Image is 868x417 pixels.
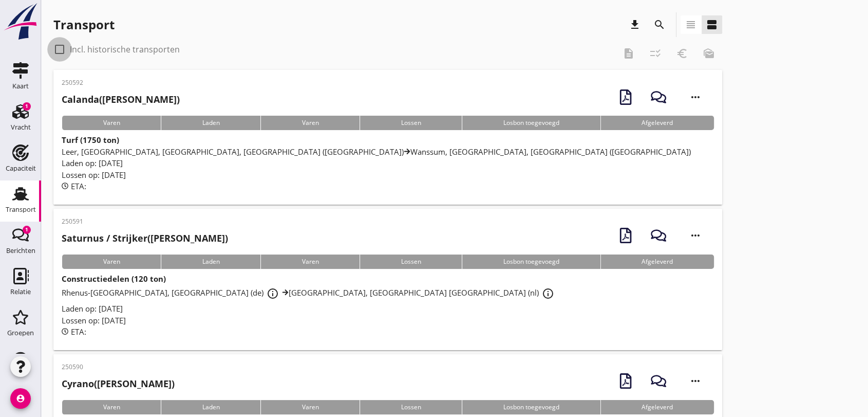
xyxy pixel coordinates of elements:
[360,400,462,414] div: Lossen
[685,19,697,31] i: view_headline
[260,400,360,414] div: Varen
[629,19,641,31] i: download
[53,209,722,350] a: 250591Saturnus / Strijker([PERSON_NAME])VarenLadenVarenLossenLosbon toegevoegdAfgeleverdConstruct...
[62,303,123,314] span: Laden op: [DATE]
[161,255,260,269] div: Laden
[62,78,180,87] p: 250592
[11,124,31,131] div: Vracht
[62,231,228,245] h2: ([PERSON_NAME])
[600,400,714,414] div: Afgeleverd
[70,44,180,55] label: Incl. historische transporten
[360,255,462,269] div: Lossen
[71,181,86,191] span: ETA:
[62,362,175,372] p: 250590
[62,158,123,168] span: Laden op: [DATE]
[653,19,666,31] i: search
[62,135,119,145] strong: Turf (1750 ton)
[706,19,718,31] i: view_agenda
[23,102,31,111] div: 1
[6,247,35,254] div: Berichten
[161,400,260,414] div: Laden
[62,93,180,106] h2: ([PERSON_NAME])
[62,287,557,298] span: Rhenus-[GEOGRAPHIC_DATA], [GEOGRAPHIC_DATA] (de) [GEOGRAPHIC_DATA], [GEOGRAPHIC_DATA] [GEOGRAPHIC...
[62,274,166,284] strong: Constructiedelen (120 ton)
[600,255,714,269] div: Afgeleverd
[62,147,691,157] span: Leer, [GEOGRAPHIC_DATA], [GEOGRAPHIC_DATA], [GEOGRAPHIC_DATA] ([GEOGRAPHIC_DATA]) Wanssum, [GEOGR...
[681,221,710,250] i: more_horiz
[681,367,710,395] i: more_horiz
[62,400,161,414] div: Varen
[462,116,600,130] div: Losbon toegevoegd
[2,3,39,41] img: logo-small.a267ee39.svg
[260,116,360,130] div: Varen
[600,116,714,130] div: Afgeleverd
[161,116,260,130] div: Laden
[53,70,722,205] a: 250592Calanda([PERSON_NAME])VarenLadenVarenLossenLosbon toegevoegdAfgeleverdTurf (1750 ton)Leer, ...
[23,226,31,234] div: 1
[267,287,279,300] i: info_outline
[260,255,360,269] div: Varen
[10,388,31,409] i: account_circle
[681,83,710,112] i: more_horiz
[53,16,115,33] div: Transport
[462,400,600,414] div: Losbon toegevoegd
[62,377,94,390] strong: Cyrano
[62,232,147,244] strong: Saturnus / Strijker
[10,288,31,295] div: Relatie
[542,287,554,300] i: info_outline
[7,330,34,336] div: Groepen
[62,377,175,391] h2: ([PERSON_NAME])
[62,93,99,105] strong: Calanda
[62,255,161,269] div: Varen
[62,116,161,130] div: Varen
[62,315,126,325] span: Lossen op: [DATE]
[6,206,36,213] div: Transport
[62,217,228,226] p: 250591
[360,116,462,130] div: Lossen
[71,327,86,337] span: ETA:
[6,165,36,172] div: Capaciteit
[462,255,600,269] div: Losbon toegevoegd
[12,83,29,89] div: Kaart
[62,170,126,180] span: Lossen op: [DATE]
